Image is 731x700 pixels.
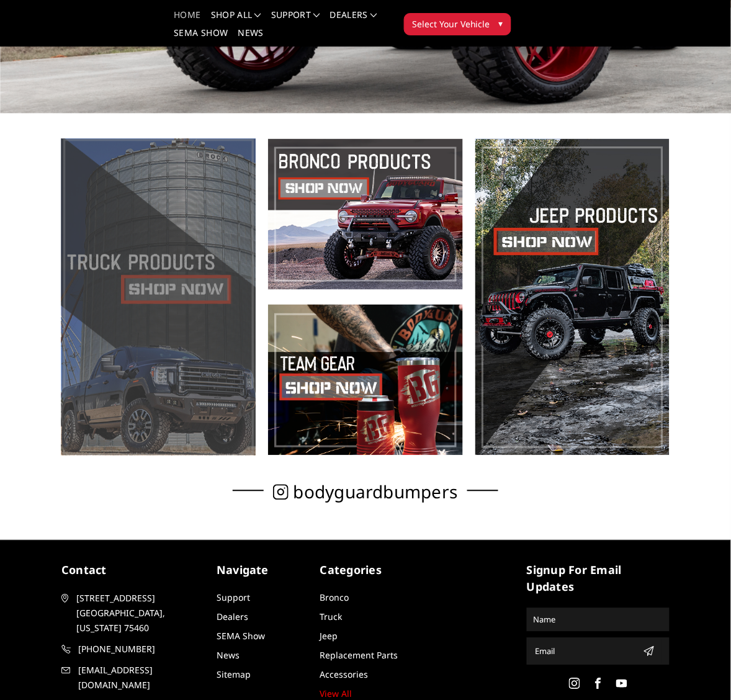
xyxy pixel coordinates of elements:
[527,562,670,596] h5: signup for email updates
[238,29,263,47] a: News
[294,486,458,499] span: bodyguardbumpers
[320,650,398,662] a: Replacement Parts
[76,591,202,636] span: [STREET_ADDRESS] [GEOGRAPHIC_DATA], [US_STATE] 75460
[217,650,240,662] a: News
[330,11,377,29] a: Dealers
[217,669,251,681] a: Sitemap
[320,611,343,623] a: Truck
[320,592,349,604] a: Bronco
[412,17,490,30] span: Select Your Vehicle
[211,11,261,29] a: shop all
[529,610,668,630] input: Name
[669,640,731,700] iframe: Chat Widget
[217,562,308,579] h5: Navigate
[320,669,369,681] a: Accessories
[320,562,411,579] h5: Categories
[78,663,204,693] span: [EMAIL_ADDRESS][DOMAIN_NAME]
[271,11,320,29] a: Support
[217,611,248,623] a: Dealers
[78,642,204,657] span: [PHONE_NUMBER]
[174,11,200,29] a: Home
[499,17,503,30] span: ▾
[61,663,204,693] a: [EMAIL_ADDRESS][DOMAIN_NAME]
[320,630,338,642] a: Jeep
[217,592,250,604] a: Support
[217,630,265,642] a: SEMA Show
[531,642,639,662] input: Email
[174,29,228,47] a: SEMA Show
[61,562,204,579] h5: contact
[61,642,204,657] a: [PHONE_NUMBER]
[404,13,511,35] button: Select Your Vehicle
[320,688,352,700] a: View All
